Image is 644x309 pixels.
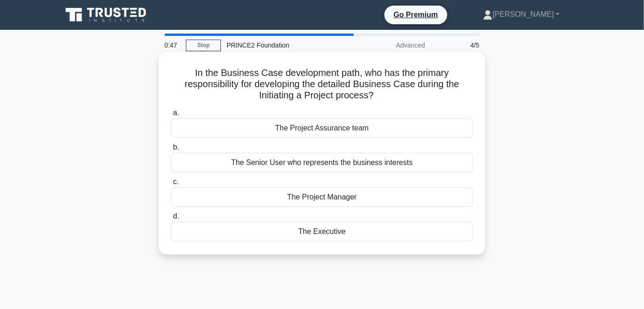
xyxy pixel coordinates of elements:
[171,118,473,138] div: The Project Assurance team
[173,143,179,151] span: b.
[171,222,473,241] div: The Executive
[170,67,474,102] h5: In the Business Case development path, who has the primary responsibility for developing the deta...
[349,36,431,55] div: Advanced
[171,187,473,207] div: The Project Manager
[159,36,186,55] div: 0:47
[221,36,349,55] div: PRINCE2 Foundation
[173,109,179,117] span: a.
[431,36,485,55] div: 4/5
[173,178,178,185] span: c.
[171,153,473,172] div: The Senior User who represents the business interests
[461,5,582,24] a: [PERSON_NAME]
[173,212,179,220] span: d.
[186,40,221,51] a: Stop
[388,9,444,21] a: Go Premium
